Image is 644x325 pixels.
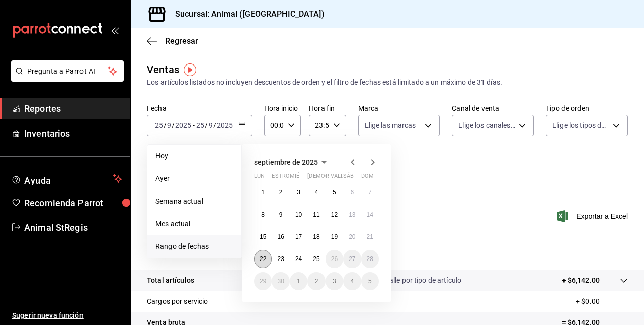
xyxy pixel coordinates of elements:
[260,255,266,263] abbr: 22 de septiembre de 2025
[155,241,233,252] span: Rango de fechas
[290,206,307,224] button: 10 de septiembre de 2025
[331,255,338,263] abbr: 26 de septiembre de 2025
[172,121,175,129] span: /
[213,121,216,129] span: /
[331,211,338,218] abbr: 12 de septiembre de 2025
[208,121,213,129] input: --
[216,121,233,129] input: ----
[349,211,355,218] abbr: 13 de septiembre de 2025
[24,103,61,114] font: Reportes
[361,206,379,224] button: 14 de septiembre de 2025
[290,272,307,290] button: 1 de octubre de 2025
[307,183,325,202] button: 4 de septiembre de 2025
[254,158,318,166] span: septiembre de 2025
[552,120,609,131] span: Elige los tipos de orden
[261,189,265,196] abbr: 1 de septiembre de 2025
[175,121,192,129] input: ----
[277,278,284,285] abbr: 30 de septiembre de 2025
[576,296,628,307] p: + $0.00
[365,120,416,131] span: Elige las marcas
[367,255,373,263] abbr: 28 de septiembre de 2025
[279,189,283,196] abbr: 2 de septiembre de 2025
[343,250,361,268] button: 27 de septiembre de 2025
[367,211,373,218] abbr: 14 de septiembre de 2025
[264,105,301,112] label: Hora inicio
[290,250,307,268] button: 24 de septiembre de 2025
[254,183,272,202] button: 1 de septiembre de 2025
[307,173,367,183] abbr: jueves
[272,250,289,268] button: 23 de septiembre de 2025
[313,211,319,218] abbr: 11 de septiembre de 2025
[154,121,164,129] input: --
[27,66,108,77] span: Pregunta a Parrot AI
[350,189,354,196] abbr: 6 de septiembre de 2025
[349,255,355,263] abbr: 27 de septiembre de 2025
[307,206,325,224] button: 11 de septiembre de 2025
[313,233,319,240] abbr: 18 de septiembre de 2025
[361,173,374,183] abbr: domingo
[254,250,272,268] button: 22 de septiembre de 2025
[458,120,515,131] span: Elige los canales de venta
[290,228,307,246] button: 17 de septiembre de 2025
[147,105,252,112] label: Fecha
[277,255,284,263] abbr: 23 de septiembre de 2025
[184,63,196,76] img: Marcador de información sobre herramientas
[196,121,205,129] input: --
[111,26,119,34] button: open_drawer_menu
[155,151,233,161] span: Hoy
[155,196,233,207] span: Semana actual
[272,272,289,290] button: 30 de septiembre de 2025
[576,212,628,220] font: Exportar a Excel
[326,173,353,183] abbr: viernes
[326,206,343,224] button: 12 de septiembre de 2025
[147,62,179,77] div: Ventas
[272,206,289,224] button: 9 de septiembre de 2025
[290,183,307,202] button: 3 de septiembre de 2025
[277,233,284,240] abbr: 16 de septiembre de 2025
[350,278,354,285] abbr: 4 de octubre de 2025
[361,228,379,246] button: 21 de septiembre de 2025
[361,272,379,290] button: 5 de octubre de 2025
[358,105,440,112] label: Marca
[7,73,124,84] a: Pregunta a Parrot AI
[272,228,289,246] button: 16 de septiembre de 2025
[254,156,330,168] button: septiembre de 2025
[167,8,325,20] h3: Sucursal: Animal ([GEOGRAPHIC_DATA])
[155,173,233,184] span: Ayer
[367,233,373,240] abbr: 21 de septiembre de 2025
[165,36,198,46] span: Regresar
[326,183,343,202] button: 5 de septiembre de 2025
[272,173,303,183] abbr: martes
[326,228,343,246] button: 19 de septiembre de 2025
[368,189,372,196] abbr: 7 de septiembre de 2025
[24,128,70,139] font: Inventarios
[326,272,343,290] button: 3 de octubre de 2025
[361,250,379,268] button: 28 de septiembre de 2025
[368,278,372,285] abbr: 5 de octubre de 2025
[333,278,336,285] abbr: 3 de octubre de 2025
[343,272,361,290] button: 4 de octubre de 2025
[254,206,272,224] button: 8 de septiembre de 2025
[24,173,109,185] span: Ayuda
[315,189,318,196] abbr: 4 de septiembre de 2025
[331,233,338,240] abbr: 19 de septiembre de 2025
[147,77,628,88] div: Los artículos listados no incluyen descuentos de orden y el filtro de fechas está limitado a un m...
[11,60,124,82] button: Pregunta a Parrot AI
[260,278,266,285] abbr: 29 de septiembre de 2025
[315,278,318,285] abbr: 2 de octubre de 2025
[290,173,299,183] abbr: miércoles
[361,183,379,202] button: 7 de septiembre de 2025
[326,250,343,268] button: 26 de septiembre de 2025
[307,272,325,290] button: 2 de octubre de 2025
[343,173,354,183] abbr: sábado
[261,211,265,218] abbr: 8 de septiembre de 2025
[309,105,346,112] label: Hora fin
[279,211,283,218] abbr: 9 de septiembre de 2025
[297,278,300,285] abbr: 1 de octubre de 2025
[307,228,325,246] button: 18 de septiembre de 2025
[295,233,302,240] abbr: 17 de septiembre de 2025
[193,121,195,129] span: -
[313,255,319,263] abbr: 25 de septiembre de 2025
[260,233,266,240] abbr: 15 de septiembre de 2025
[295,211,302,218] abbr: 10 de septiembre de 2025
